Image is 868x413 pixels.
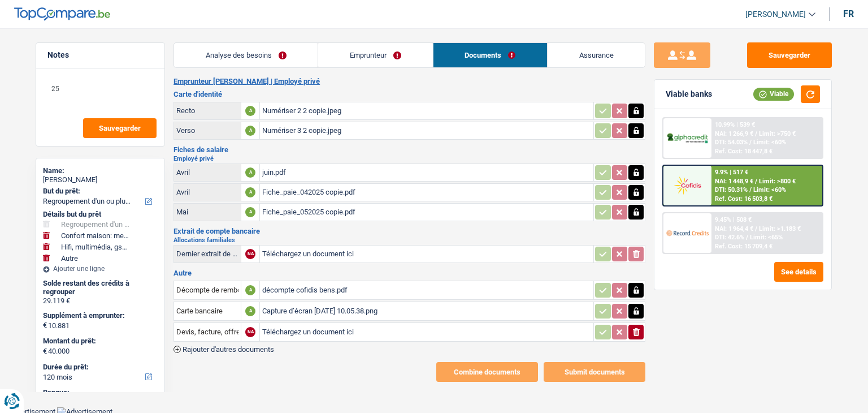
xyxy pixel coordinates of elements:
button: Rajouter d'autres documents [173,346,274,353]
span: / [749,139,752,146]
span: € [43,347,47,356]
a: Analyse des besoins [174,43,318,67]
h2: Employé privé [173,156,645,162]
span: DTI: 42.6% [715,234,744,241]
div: Ajouter une ligne [43,265,158,273]
span: / [755,225,757,233]
span: NAI: 1 964,4 € [715,225,753,233]
span: Limit: <60% [753,186,786,193]
span: Limit: <60% [753,139,786,146]
span: / [755,130,757,137]
div: juin.pdf [262,164,591,181]
div: [PERSON_NAME] [43,175,158,184]
span: Rajouter d'autres documents [183,346,274,353]
a: Emprunteur [318,43,432,67]
div: Name: [43,166,158,175]
img: AlphaCredit [666,132,708,145]
div: Verso [176,126,238,135]
img: Cofidis [666,175,708,196]
div: A [245,207,255,217]
span: / [749,186,752,193]
button: Submit documents [544,362,645,382]
span: Limit: <65% [750,234,783,241]
div: Ref. Cost: 15 709,4 € [715,243,772,250]
div: Viable [753,88,794,100]
div: NA [245,327,255,337]
div: 10.99% | 539 € [715,121,755,128]
span: Limit: >750 € [759,130,796,137]
span: / [755,178,757,185]
div: A [245,126,255,136]
button: Combine documents [436,362,538,382]
label: But du prêt: [43,187,155,196]
div: fr [843,8,854,19]
div: NA [245,249,255,259]
h5: Notes [47,50,153,60]
div: Avril [176,188,238,196]
button: Sauvegarder [747,42,832,68]
h3: Carte d'identité [173,91,645,98]
div: Ref. Cost: 16 503,8 € [715,195,772,203]
div: décompte cofidis bens.pdf [262,282,591,299]
div: Numériser 2 2 copie.jpeg [262,102,591,119]
div: 9.45% | 508 € [715,216,752,223]
h3: Autre [173,269,645,277]
div: Fiche_paie_052025 copie.pdf [262,204,591,221]
span: NAI: 1 448,9 € [715,178,753,185]
h2: Allocations familiales [173,237,645,243]
h3: Fiches de salaire [173,146,645,153]
label: Durée du prêt: [43,363,155,372]
div: A [245,187,255,197]
span: Limit: >800 € [759,178,796,185]
div: Capture d’écran [DATE] 10.05.38.png [262,303,591,320]
img: TopCompare Logo [14,7,110,21]
div: Détails but du prêt [43,210,158,219]
div: A [245,167,255,178]
div: Dernier extrait de compte pour vos allocations familiales [176,249,238,258]
span: DTI: 54.03% [715,139,748,146]
span: NAI: 1 266,9 € [715,130,753,137]
span: [PERSON_NAME] [745,10,806,19]
span: € [43,321,47,330]
div: A [245,106,255,116]
div: Numériser 3 2 copie.jpeg [262,122,591,139]
div: Banque: [43,388,158,397]
span: / [746,234,748,241]
div: 29.119 € [43,296,158,306]
img: Record Credits [666,222,708,243]
span: Sauvegarder [99,124,141,132]
h3: Extrait de compte bancaire [173,227,645,235]
label: Supplément à emprunter: [43,311,155,320]
a: [PERSON_NAME] [736,5,815,24]
div: Viable banks [666,89,712,99]
div: Avril [176,168,238,177]
div: Solde restant des crédits à regrouper [43,279,158,296]
button: Sauvegarder [83,118,157,138]
div: Recto [176,106,238,115]
h2: Emprunteur [PERSON_NAME] | Employé privé [173,77,645,86]
span: DTI: 50.31% [715,186,748,193]
button: See details [774,262,823,282]
div: A [245,285,255,295]
span: Limit: >1.183 € [759,225,801,233]
div: Fiche_paie_042025 copie.pdf [262,184,591,201]
div: 9.9% | 517 € [715,169,748,176]
div: Mai [176,208,238,216]
a: Assurance [548,43,645,67]
div: A [245,306,255,316]
a: Documents [433,43,547,67]
div: Ref. Cost: 18 447,8 € [715,148,772,155]
label: Montant du prêt: [43,337,155,346]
